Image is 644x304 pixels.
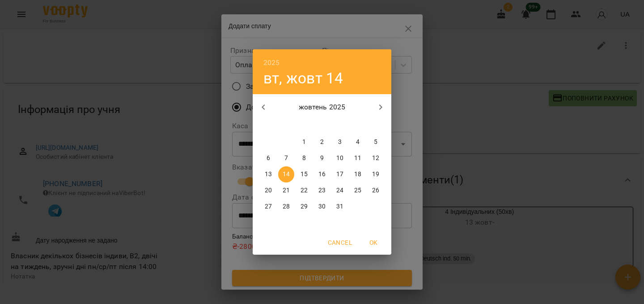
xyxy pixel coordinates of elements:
p: 13 [265,170,272,179]
button: 5 [368,134,384,150]
button: 10 [332,150,348,166]
button: 16 [314,166,330,182]
p: 22 [301,186,308,195]
button: 22 [296,182,312,199]
p: 27 [265,202,272,211]
p: 1 [302,138,306,147]
p: 12 [372,154,379,163]
button: 1 [296,134,312,150]
p: 21 [283,186,290,195]
p: 2 [320,138,324,147]
span: нд [368,121,384,130]
button: 29 [296,199,312,215]
p: 26 [372,186,379,195]
p: 16 [318,170,326,179]
p: 29 [301,202,308,211]
button: 9 [314,150,330,166]
button: 27 [260,199,276,215]
button: 11 [350,150,366,166]
p: 28 [283,202,290,211]
p: 25 [354,186,361,195]
p: 4 [356,138,360,147]
button: 17 [332,166,348,182]
button: 18 [350,166,366,182]
button: 21 [278,182,294,199]
span: пт [332,121,348,130]
button: 30 [314,199,330,215]
button: 20 [260,182,276,199]
button: 4 [350,134,366,150]
button: 24 [332,182,348,199]
button: Cancel [324,235,356,251]
p: 23 [318,186,326,195]
button: 13 [260,166,276,182]
button: OK [359,235,388,251]
button: 15 [296,166,312,182]
p: 14 [283,170,290,179]
p: 3 [338,138,342,147]
button: вт, жовт 14 [263,69,343,87]
button: 3 [332,134,348,150]
button: 12 [368,150,384,166]
p: жовтень 2025 [274,102,370,113]
p: 7 [284,154,288,163]
button: 2 [314,134,330,150]
button: 23 [314,182,330,199]
span: чт [314,121,330,130]
p: 18 [354,170,361,179]
p: 20 [265,186,272,195]
span: пн [260,121,276,130]
span: сб [350,121,366,130]
button: 7 [278,150,294,166]
p: 9 [320,154,324,163]
p: 6 [267,154,270,163]
button: 26 [368,182,384,199]
p: 8 [302,154,306,163]
button: 28 [278,199,294,215]
span: OK [363,237,384,248]
button: 31 [332,199,348,215]
button: 19 [368,166,384,182]
p: 24 [336,186,343,195]
p: 17 [336,170,343,179]
p: 15 [301,170,308,179]
span: вт [278,121,294,130]
p: 10 [336,154,343,163]
span: ср [296,121,312,130]
p: 30 [318,202,326,211]
button: 2025 [263,56,280,69]
button: 25 [350,182,366,199]
p: 31 [336,202,343,211]
p: 11 [354,154,361,163]
button: 8 [296,150,312,166]
button: 14 [278,166,294,182]
p: 19 [372,170,379,179]
button: 6 [260,150,276,166]
p: 5 [374,138,377,147]
span: Cancel [328,237,352,248]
